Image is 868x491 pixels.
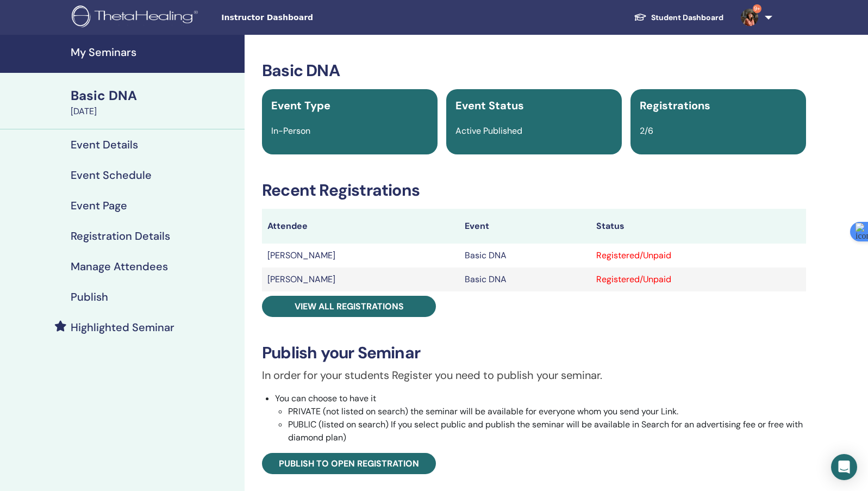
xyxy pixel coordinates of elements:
h4: Publish [71,290,108,303]
div: Registered/Unpaid [596,273,800,286]
th: Event [459,209,591,244]
div: Registered/Unpaid [596,249,800,262]
a: Student Dashboard [625,8,732,28]
h3: Basic DNA [262,61,806,80]
li: PUBLIC (listed on search) If you select public and publish the seminar will be available in Searc... [288,418,806,444]
li: PRIVATE (not listed on search) the seminar will be available for everyone whom you send your Link. [288,405,806,418]
td: [PERSON_NAME] [262,268,459,291]
p: In order for your students Register you need to publish your seminar. [262,367,806,383]
img: default.jpg [741,9,758,26]
h3: Publish your Seminar [262,343,806,363]
span: Registrations [640,98,710,113]
span: Active Published [455,125,522,136]
span: In-Person [271,125,310,136]
h4: Registration Details [71,229,170,243]
span: Instructor Dashboard [221,12,384,23]
img: logo.png [72,5,202,30]
td: Basic DNA [459,244,591,268]
h4: Event Details [71,138,138,151]
td: [PERSON_NAME] [262,244,459,268]
div: Open Intercom Messenger [831,454,857,480]
a: Publish to open registration [262,453,436,474]
h4: Event Page [71,199,127,212]
th: Attendee [262,209,459,244]
li: You can choose to have it [275,392,806,444]
h4: Event Schedule [71,169,152,182]
span: Event Status [455,98,524,113]
span: 9+ [753,4,761,13]
span: Publish to open registration [279,458,419,469]
div: Basic DNA [71,86,238,105]
h4: My Seminars [71,46,238,59]
div: [DATE] [71,105,238,118]
th: Status [591,209,805,244]
span: 2/6 [640,125,653,136]
h4: Highlighted Seminar [71,321,174,334]
h3: Recent Registrations [262,181,806,200]
h4: Manage Attendees [71,260,168,273]
img: graduation-cap-white.svg [634,13,647,22]
td: Basic DNA [459,268,591,291]
a: Basic DNA[DATE] [64,86,245,118]
a: View all registrations [262,296,436,317]
span: View all registrations [295,301,404,312]
span: Event Type [271,98,330,113]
